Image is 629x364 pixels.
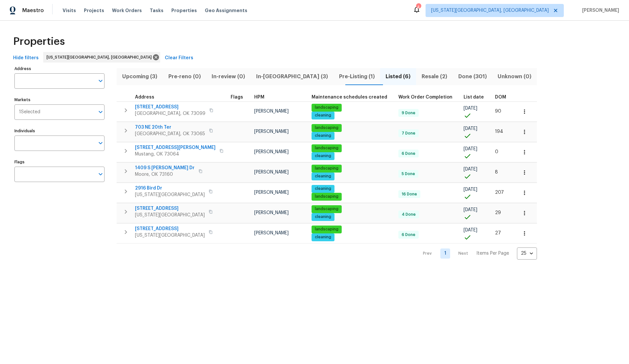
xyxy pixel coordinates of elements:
p: Items Per Page [476,250,509,257]
span: [STREET_ADDRESS] [135,205,205,212]
span: 194 [495,129,503,134]
span: landscaping [312,206,341,212]
span: DOM [495,95,506,100]
div: 4 [416,4,421,10]
span: Address [135,95,154,100]
span: landscaping [312,105,341,110]
span: 27 [495,231,501,235]
span: Upcoming (3) [121,72,159,81]
span: 0 [495,150,498,154]
span: 5 Done [399,171,418,177]
div: 25 [517,245,537,262]
span: 1409 S [PERSON_NAME] Dr [135,165,195,171]
label: Flags [14,160,105,164]
label: Individuals [14,129,105,133]
span: 2916 Bird Dr [135,185,205,191]
button: Open [96,170,105,179]
span: 207 [495,190,504,195]
label: Markets [14,98,105,102]
span: Pre-Listing (1) [337,72,376,81]
span: 703 NE 20th Ter [135,124,205,131]
span: Listed (6) [384,72,412,81]
span: Clear Filters [165,54,193,62]
span: cleaning [312,113,334,118]
span: [STREET_ADDRESS] [135,226,205,232]
span: 90 [495,109,501,114]
button: Open [96,138,105,148]
span: [DATE] [464,208,477,212]
span: Mustang, OK 73064 [135,151,216,157]
span: landscaping [312,194,341,199]
span: 6 Done [399,232,418,238]
span: List date [464,95,484,100]
span: [PERSON_NAME] [254,231,289,235]
span: [DATE] [464,106,477,111]
span: [PERSON_NAME] [254,170,289,174]
span: landscaping [312,125,341,131]
span: 8 [495,170,498,174]
span: [DATE] [464,147,477,151]
span: Pre-reno (0) [167,72,202,81]
span: [PERSON_NAME] [254,210,289,215]
span: [PERSON_NAME] [254,150,289,154]
span: Work Order Completion [398,95,452,100]
span: cleaning [312,214,334,220]
span: cleaning [312,133,334,138]
span: Unknown (0) [496,72,533,81]
span: [GEOGRAPHIC_DATA], OK 73065 [135,131,205,137]
span: [DATE] [464,228,477,232]
span: [DATE] [464,187,477,192]
span: [PERSON_NAME] [254,109,289,114]
span: landscaping [312,166,341,171]
nav: Pagination Navigation [417,247,537,260]
span: [PERSON_NAME] [254,129,289,134]
span: [PERSON_NAME] [254,190,289,195]
span: 7 Done [399,131,418,136]
button: Open [96,76,105,85]
span: Flags [231,95,243,100]
span: HPM [254,95,264,100]
span: 1 Selected [19,109,40,115]
span: [STREET_ADDRESS] [135,104,205,110]
span: Work Orders [112,7,142,14]
span: In-[GEOGRAPHIC_DATA] (3) [255,72,330,81]
span: [PERSON_NAME] [580,7,619,14]
span: cleaning [312,173,334,179]
span: [DATE] [464,167,477,172]
span: [US_STATE][GEOGRAPHIC_DATA], [GEOGRAPHIC_DATA] [47,54,154,61]
span: Maestro [22,7,44,14]
span: [US_STATE][GEOGRAPHIC_DATA] [135,212,205,218]
span: 6 Done [399,151,418,156]
span: In-review (0) [210,72,247,81]
span: Visits [63,7,76,14]
span: Projects [84,7,104,14]
span: [US_STATE][GEOGRAPHIC_DATA], [GEOGRAPHIC_DATA] [431,7,549,14]
span: [US_STATE][GEOGRAPHIC_DATA] [135,191,205,198]
a: Goto page 1 [440,248,450,259]
span: 9 Done [399,110,418,116]
span: landscaping [312,227,341,232]
span: Properties [171,7,197,14]
span: 16 Done [399,191,420,197]
span: Geo Assignments [205,7,247,14]
span: Resale (2) [420,72,449,81]
span: landscaping [312,145,341,151]
button: Hide filters [10,52,41,64]
span: Maintenance schedules created [312,95,387,100]
span: cleaning [312,234,334,240]
button: Open [96,107,105,117]
button: Clear Filters [162,52,196,64]
span: 29 [495,210,501,215]
span: Moore, OK 73160 [135,171,195,178]
div: [US_STATE][GEOGRAPHIC_DATA], [GEOGRAPHIC_DATA] [43,52,160,63]
span: [DATE] [464,126,477,131]
span: [GEOGRAPHIC_DATA], OK 73099 [135,110,205,117]
span: Tasks [150,8,163,13]
span: Done (301) [457,72,488,81]
span: [US_STATE][GEOGRAPHIC_DATA] [135,232,205,239]
span: Hide filters [13,54,39,62]
span: Properties [13,38,65,45]
span: 4 Done [399,212,418,217]
span: [STREET_ADDRESS][PERSON_NAME] [135,144,216,151]
label: Address [14,67,105,71]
